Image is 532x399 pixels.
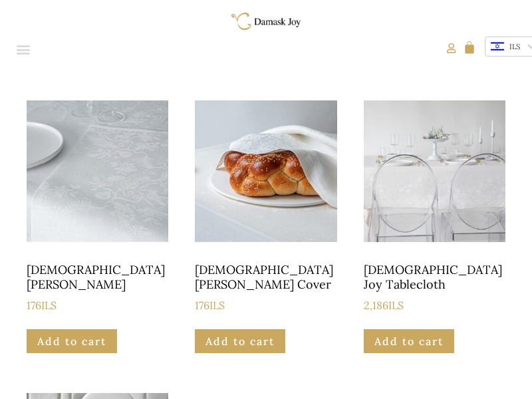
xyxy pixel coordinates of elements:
a: Add to cart: “Jewish joy Napkins” [27,329,117,353]
a: Add to cart: “Jewish Joy Tablecloth” [364,329,454,353]
img: Jewish Joy Tablecloth [364,100,505,242]
img: Jewish joy Napkins [27,100,168,242]
bdi: 176 [195,299,225,312]
a: Add to cart: “Jewish Joy Challah Bread Cover” [195,329,285,353]
img: Jewish Joy Challah Bread Cover [195,100,336,242]
a: [DEMOGRAPHIC_DATA] [PERSON_NAME] 176ILS [27,100,168,314]
bdi: 2,186 [364,299,404,312]
bdi: 176 [27,299,57,312]
span: ILS [509,42,520,51]
div: Menu Toggle [12,38,34,60]
a: [DEMOGRAPHIC_DATA] [PERSON_NAME] Cover 176ILS [195,100,336,314]
h2: [DEMOGRAPHIC_DATA] [PERSON_NAME] Cover [195,257,336,297]
span: ILS [388,299,404,312]
span: ILS [209,299,225,312]
span: ILS [41,299,57,312]
a: [DEMOGRAPHIC_DATA] Joy Tablecloth 2,186ILS [364,100,505,314]
h2: [DEMOGRAPHIC_DATA] [PERSON_NAME] [27,257,168,297]
h2: [DEMOGRAPHIC_DATA] Joy Tablecloth [364,257,505,297]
